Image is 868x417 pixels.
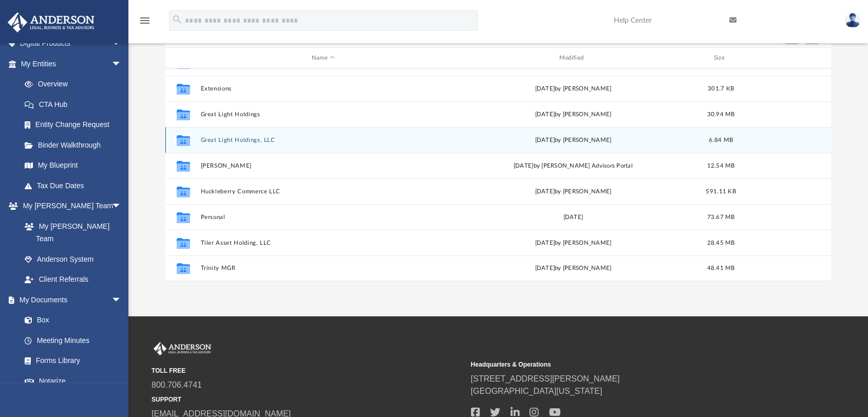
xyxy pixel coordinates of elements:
[111,196,132,217] span: arrow_drop_down
[172,14,183,25] i: search
[14,216,127,249] a: My [PERSON_NAME] Team
[707,265,734,271] span: 48.41 MB
[535,137,555,143] span: [DATE]
[845,13,860,28] img: User Pic
[709,137,733,143] span: 6.84 MB
[201,240,446,246] button: Tiler Asset Holding, LLC
[14,351,127,371] a: Forms Library
[14,74,137,95] a: Overview
[450,239,696,248] div: [DATE] by [PERSON_NAME]
[111,289,132,311] span: arrow_drop_down
[111,53,132,75] span: arrow_drop_down
[707,240,734,246] span: 28.45 MB
[14,135,137,155] a: Binder Walkthrough
[201,265,446,272] button: Trinity MGR
[7,33,137,54] a: Digital Productsarrow_drop_down
[708,86,734,92] span: 301.7 KB
[14,155,132,176] a: My Blueprint
[450,161,696,171] div: [DATE] by [PERSON_NAME] Advisors Portal
[14,371,132,391] a: Notarize
[201,162,446,169] button: [PERSON_NAME]
[707,163,734,169] span: 12.54 MB
[746,53,818,63] div: id
[7,289,132,310] a: My Documentsarrow_drop_down
[200,53,446,63] div: Name
[170,53,196,63] div: id
[152,380,202,389] a: 800.706.4741
[111,33,132,55] span: arrow_drop_down
[14,94,137,115] a: CTA Hub
[450,110,696,119] div: [DATE] by [PERSON_NAME]
[707,112,734,117] span: 30.94 MB
[471,374,620,383] a: [STREET_ADDRESS][PERSON_NAME]
[450,213,696,222] div: [DATE]
[152,395,464,404] small: SUPPORT
[165,68,831,281] div: grid
[201,111,446,118] button: Great Light Holdings
[701,53,742,63] div: Size
[139,20,151,27] a: menu
[450,84,696,94] div: [DATE] by [PERSON_NAME]
[14,310,127,331] a: Box
[450,264,696,273] div: [DATE] by [PERSON_NAME]
[450,187,696,196] div: [DATE] by [PERSON_NAME]
[450,53,696,63] div: Modified
[152,366,464,375] small: TOLL FREE
[471,387,602,395] a: [GEOGRAPHIC_DATA][US_STATE]
[201,188,446,195] button: Huckleberry Commerce LLC
[14,269,132,290] a: Client Referrals
[201,137,446,143] button: Great Light Holdings, LLC
[450,136,696,145] div: by [PERSON_NAME]
[139,14,151,27] i: menu
[706,189,735,194] span: 591.11 KB
[707,214,734,220] span: 73.67 MB
[201,214,446,221] button: Personal
[7,196,132,216] a: My [PERSON_NAME] Teamarrow_drop_down
[14,175,137,196] a: Tax Due Dates
[201,85,446,92] button: Extensions
[14,330,132,351] a: Meeting Minutes
[5,12,98,32] img: Anderson Advisors Platinum Portal
[14,249,132,269] a: Anderson System
[14,115,137,135] a: Entity Change Request
[7,53,137,74] a: My Entitiesarrow_drop_down
[152,342,213,355] img: Anderson Advisors Platinum Portal
[471,360,783,369] small: Headquarters & Operations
